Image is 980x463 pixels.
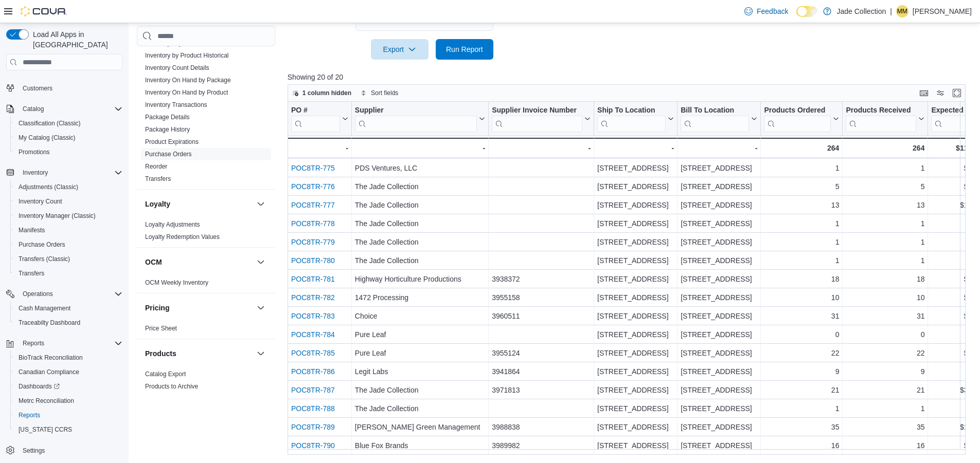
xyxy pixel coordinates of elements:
span: Load All Apps in [GEOGRAPHIC_DATA] [29,29,122,50]
h3: Products [145,348,176,359]
span: Price Sheet [145,324,177,332]
div: 1 [764,162,839,174]
span: Transfers [14,267,122,280]
div: 31 [764,310,839,322]
a: Adjustments (Classic) [14,181,82,193]
div: [STREET_ADDRESS] [597,310,674,322]
button: 1 column hidden [288,87,355,99]
img: Cova [21,6,67,16]
a: Inventory Transactions [145,101,207,108]
button: Inventory [19,166,52,179]
button: Reports [2,336,127,350]
span: Product Expirations [145,138,199,146]
button: BioTrack Reconciliation [10,350,127,365]
span: Transfers (Classic) [14,253,122,265]
a: Settings [19,445,49,457]
span: Transfers [19,269,44,277]
button: Loyalty [145,199,253,209]
span: [US_STATE] CCRS [19,425,72,434]
button: Reports [10,408,127,422]
a: Loyalty Redemption Values [145,233,220,240]
div: Legit Labs [355,365,485,378]
div: - [291,142,348,154]
div: 1 [846,254,924,267]
div: The Jade Collection [355,199,485,211]
span: Inventory Count [19,197,62,206]
a: POC8TR-785 [291,349,335,357]
button: My Catalog (Classic) [10,131,127,145]
button: Metrc Reconciliation [10,394,127,408]
div: Products [137,368,275,397]
span: Classification (Classic) [19,119,81,127]
div: Pure Leaf [355,328,485,341]
div: [STREET_ADDRESS] [681,236,757,248]
div: - [597,142,674,154]
span: Loyalty Redemption Values [145,233,220,241]
div: Products Received [846,106,916,132]
a: POC8TR-789 [291,423,335,431]
span: OCM Weekly Inventory [145,279,208,287]
span: Purchase Orders [19,240,65,249]
div: 13 [764,199,839,211]
div: 264 [764,142,839,154]
span: Loyalty Adjustments [145,220,200,229]
a: Price Sheet [145,325,177,332]
div: [STREET_ADDRESS] [681,365,757,378]
a: POC8TR-781 [291,275,335,283]
span: Washington CCRS [14,423,122,436]
p: Jade Collection [836,5,886,17]
a: Reorder [145,163,167,170]
div: Bill To Location [681,106,749,116]
a: OCM Weekly Inventory [145,279,208,286]
a: POC8TR-784 [291,330,335,339]
button: Promotions [10,145,127,159]
span: Promotions [19,148,50,156]
div: OCM [137,276,275,293]
div: 1 [764,217,839,230]
span: Reports [19,411,40,419]
div: 1 [764,254,839,267]
div: [STREET_ADDRESS] [681,217,757,230]
span: Customers [23,84,52,92]
a: Customers [19,82,57,95]
span: Inventory On Hand by Product [145,88,228,97]
button: Products [255,347,267,360]
button: Transfers (Classic) [10,252,127,266]
span: Inventory [19,166,122,179]
button: Customers [2,80,127,95]
button: Inventory Manager (Classic) [10,209,127,223]
div: [STREET_ADDRESS] [597,328,674,341]
button: Settings [2,443,127,458]
span: BioTrack Reconciliation [14,351,122,364]
span: Catalog Export [145,370,186,378]
div: Ship To Location [597,106,666,132]
a: POC8TR-776 [291,182,335,191]
a: Promotions [14,146,54,158]
a: Product Expirations [145,138,199,145]
a: Transfers [145,175,171,182]
div: [STREET_ADDRESS] [681,199,757,211]
span: Sort fields [371,89,398,97]
span: Inventory Count [14,195,122,208]
div: [STREET_ADDRESS] [597,162,674,174]
a: POC8TR-779 [291,238,335,246]
button: Traceabilty Dashboard [10,316,127,330]
span: Manifests [19,226,45,234]
button: Adjustments (Classic) [10,180,127,194]
span: Traceabilty Dashboard [14,317,122,329]
div: - [355,142,485,154]
div: [STREET_ADDRESS] [597,365,674,378]
a: Inventory Manager (Classic) [14,210,100,222]
button: Cash Management [10,301,127,316]
button: Pricing [255,302,267,314]
a: Purchase Orders [145,151,192,158]
span: Catalog [19,103,122,115]
div: 264 [846,142,924,154]
span: Manifests [14,224,122,236]
div: Pure Leaf [355,347,485,359]
span: Inventory Manager (Classic) [14,210,122,222]
button: Products [145,348,253,359]
span: BioTrack Reconciliation [19,354,83,362]
button: Operations [19,288,57,300]
div: Pricing [137,322,275,339]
